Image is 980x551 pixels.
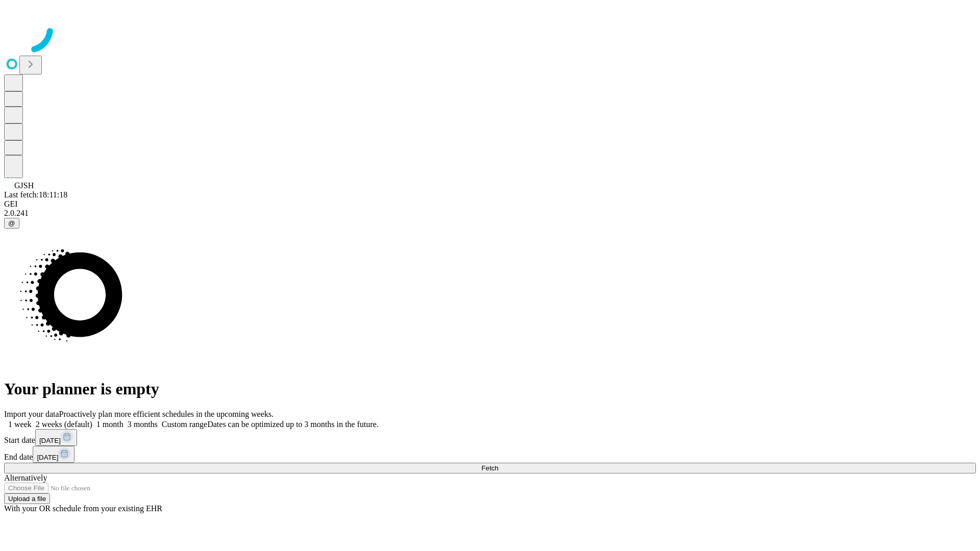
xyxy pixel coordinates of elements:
[36,420,92,429] span: 2 weeks (default)
[14,181,34,190] span: GJSH
[162,420,207,429] span: Custom range
[8,420,32,429] span: 1 week
[4,504,162,513] span: With your OR schedule from your existing EHR
[4,446,976,463] div: End date
[4,218,19,229] button: @
[96,420,124,429] span: 1 month
[4,463,976,473] button: Fetch
[39,437,61,444] span: [DATE]
[4,209,976,218] div: 2.0.241
[59,410,274,418] span: Proactively plan more efficient schedules in the upcoming weeks.
[8,219,15,227] span: @
[33,446,75,463] button: [DATE]
[4,190,67,199] span: Last fetch: 18:11:18
[4,429,976,446] div: Start date
[35,429,77,446] button: [DATE]
[128,420,158,429] span: 3 months
[4,473,47,482] span: Alternatively
[481,464,498,472] span: Fetch
[4,410,59,418] span: Import your data
[4,493,50,504] button: Upload a file
[4,380,976,398] h1: Your planner is empty
[37,454,58,461] span: [DATE]
[4,199,976,209] div: GEI
[207,420,378,429] span: Dates can be optimized up to 3 months in the future.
